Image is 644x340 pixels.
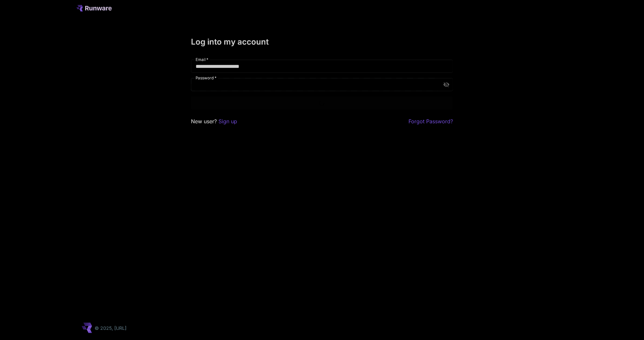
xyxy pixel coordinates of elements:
[191,117,237,126] p: New user?
[95,325,126,331] p: © 2025, [URL]
[408,117,453,126] button: Forgot Password?
[196,57,208,62] label: Email
[441,79,452,90] button: toggle password visibility
[191,37,453,47] h3: Log into my account
[196,75,217,81] label: Password
[218,117,237,126] button: Sign up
